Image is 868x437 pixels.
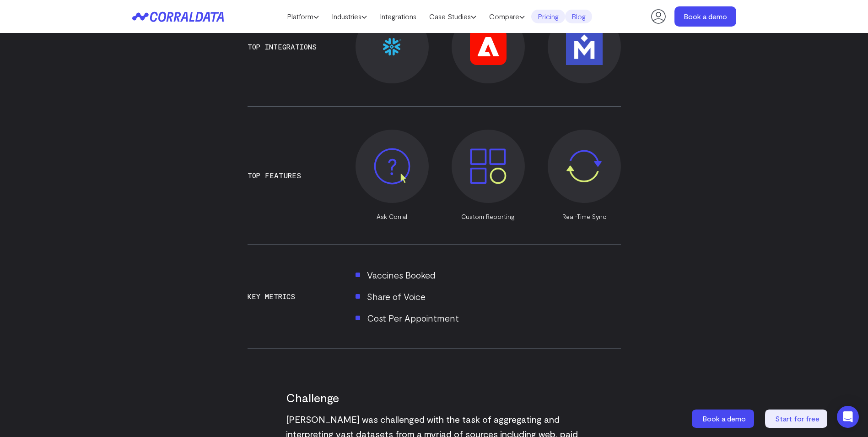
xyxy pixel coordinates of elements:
span: Book a demo [702,414,746,423]
h2: Challenge [286,390,582,405]
img: Snowflake [383,38,401,56]
span: Start for free [775,414,819,423]
div: Open Intercom Messenger [837,406,859,428]
img: Adobe Analytics [470,28,507,65]
p: Real-Time Sync [548,212,621,221]
a: Case Studies [423,10,483,23]
img: Medallia [566,28,603,65]
a: Compare [483,10,531,23]
p: Ask Corral [356,212,429,221]
p: Custom Reporting [452,212,525,221]
a: Pricing [531,10,565,23]
h3: Top Integrations [248,43,317,51]
h3: Top Features [248,171,301,180]
li: Vaccines Booked [356,268,621,282]
a: Book a demo [674,6,736,27]
a: Industries [325,10,373,23]
h3: Key Metrics [248,292,295,300]
a: Start for free [765,410,829,428]
a: Integrations [373,10,423,23]
li: Share of Voice [356,289,621,304]
a: Book a demo [692,410,756,428]
a: Platform [280,10,325,23]
li: Cost Per Appointment [356,311,621,325]
a: Blog [565,10,592,23]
